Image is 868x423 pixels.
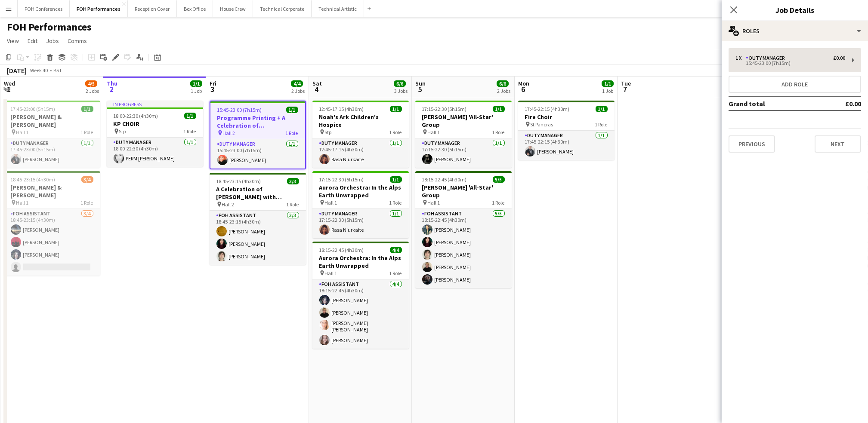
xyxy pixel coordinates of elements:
a: Comms [64,35,90,46]
span: Tue [621,80,631,87]
h3: Programme Printing + A Celebration of [PERSON_NAME] with [PERSON_NAME] and [PERSON_NAME] [210,114,305,129]
h3: Aurora Orchestra: In the Alps Earth Unwrapped [312,184,409,199]
a: View [3,35,22,46]
span: 17:45-23:00 (5h15m) [11,106,56,112]
span: 1 Role [389,199,402,206]
h3: Aurora Orchestra: In the Alps Earth Unwrapped [312,254,409,270]
span: 18:15-22:45 (4h30m) [422,176,467,183]
span: 1 Role [184,128,196,135]
span: 6 [517,84,529,94]
span: 1/1 [190,80,202,87]
app-card-role: FOH Assistant3/318:45-23:15 (4h30m)[PERSON_NAME][PERSON_NAME][PERSON_NAME] [210,211,306,265]
app-card-role: Duty Manager1/115:45-23:00 (7h15m)[PERSON_NAME] [210,139,305,169]
a: Edit [24,35,41,46]
span: Sun [415,80,426,87]
app-card-role: Duty Manager1/117:45-22:15 (4h30m)[PERSON_NAME] [518,131,615,160]
span: Hall 1 [16,129,29,135]
h3: [PERSON_NAME] 'All-Star' Group [415,113,512,129]
app-card-role: Duty Manager1/117:15-22:30 (5h15m)[PERSON_NAME] [415,138,512,168]
span: Fri [210,80,216,87]
div: 15:45-23:00 (7h15m)1/1Programme Printing + A Celebration of [PERSON_NAME] with [PERSON_NAME] and ... [210,101,306,169]
span: Thu [107,80,117,87]
span: Hall 2 [222,201,235,208]
span: 18:45-23:15 (4h30m) [11,176,56,183]
app-job-card: 18:45-23:15 (4h30m)3/4[PERSON_NAME] & [PERSON_NAME] Hall 11 RoleFOH Assistant3/418:45-23:15 (4h30... [4,171,100,276]
button: FOH Conferences [18,0,70,17]
app-job-card: 12:45-17:15 (4h30m)1/1Noah's Ark Children's Hospice Stp1 RoleDuty Manager1/112:45-17:15 (4h30m)Ra... [312,101,409,168]
span: 1 [3,84,15,94]
app-job-card: 17:45-23:00 (5h15m)1/1[PERSON_NAME] & [PERSON_NAME] Hall 11 RoleDuty Manager1/117:45-23:00 (5h15m... [4,101,100,168]
span: 1 Role [595,121,608,128]
span: 4 [311,84,322,94]
div: Duty Manager [746,55,788,61]
app-job-card: 17:15-22:30 (5h15m)1/1[PERSON_NAME] 'All-Star' Group Hall 11 RoleDuty Manager1/117:15-22:30 (5h15... [415,101,512,168]
app-job-card: 18:45-23:15 (4h30m)3/3A Celebration of [PERSON_NAME] with [PERSON_NAME] and [PERSON_NAME] Hall 21... [210,173,306,265]
span: 4/4 [291,80,303,87]
span: 7 [620,84,631,94]
span: 18:45-23:15 (4h30m) [216,178,261,184]
button: Technical Artistic [312,0,364,17]
span: 1 Role [492,199,505,206]
app-card-role: Duty Manager1/112:45-17:15 (4h30m)Rasa Niurkaite [312,138,409,168]
h3: Job Details [722,4,868,15]
span: 2 [105,84,117,94]
span: Hall 1 [325,199,337,206]
h1: FOH Performances [7,21,92,34]
span: 1/1 [602,80,614,87]
span: 18:00-22:30 (4h30m) [114,113,158,119]
span: 1 Role [81,199,93,206]
span: 17:45-22:15 (4h30m) [525,106,570,112]
div: In progress [107,101,203,107]
app-job-card: 18:15-22:45 (4h30m)4/4Aurora Orchestra: In the Alps Earth Unwrapped Hall 11 RoleFOH Assistant4/41... [312,242,409,349]
span: 17:15-22:30 (5h15m) [319,176,364,183]
div: 2 Jobs [291,88,305,94]
span: Stp [119,128,126,135]
button: Box Office [177,0,213,17]
span: 1 Role [81,129,93,135]
div: 17:45-22:15 (4h30m)1/1Fire Choir St Pancras1 RoleDuty Manager1/117:45-22:15 (4h30m)[PERSON_NAME] [518,101,615,160]
span: Hall 1 [325,270,337,276]
span: 1/1 [286,107,298,113]
app-job-card: 17:15-22:30 (5h15m)1/1Aurora Orchestra: In the Alps Earth Unwrapped Hall 11 RoleDuty Manager1/117... [312,171,409,238]
div: Roles [722,21,868,41]
td: Grand total [729,97,820,110]
span: Hall 2 [223,130,235,136]
app-card-role: FOH Assistant5/518:15-22:45 (4h30m)[PERSON_NAME][PERSON_NAME][PERSON_NAME][PERSON_NAME][PERSON_NAME] [415,209,512,288]
span: 1/1 [184,113,196,119]
span: 1/1 [390,176,402,183]
span: St Pancras [531,121,553,128]
span: 1 Role [492,129,505,135]
h3: A Celebration of [PERSON_NAME] with [PERSON_NAME] and [PERSON_NAME] [210,185,306,201]
button: Add role [729,76,861,93]
span: 5/5 [493,176,505,183]
button: Next [815,135,861,153]
app-job-card: In progress18:00-22:30 (4h30m)1/1KP CHOIR Stp1 RoleDuty Manager1/118:00-22:30 (4h30m)PERM [PERSON... [107,101,203,167]
span: 1/1 [81,106,93,112]
div: 1 Job [191,88,202,94]
div: £0.00 [833,55,845,61]
span: 17:15-22:30 (5h15m) [422,106,467,112]
span: 6/6 [497,80,509,87]
div: BST [53,67,62,74]
span: Jobs [46,37,59,45]
app-job-card: 18:15-22:45 (4h30m)5/5[PERSON_NAME] 'All-Star' Group Hall 11 RoleFOH Assistant5/518:15-22:45 (4h3... [415,171,512,288]
h3: [PERSON_NAME] & [PERSON_NAME] [4,184,100,199]
div: 15:45-23:00 (7h15m) [735,61,845,65]
button: Reception Cover [128,0,177,17]
div: 1 Job [602,88,613,94]
button: Previous [729,135,775,153]
td: £0.00 [820,97,861,110]
span: 4/4 [390,247,402,253]
span: 18:15-22:45 (4h30m) [319,247,364,253]
button: House Crew [213,0,253,17]
h3: [PERSON_NAME] & [PERSON_NAME] [4,113,100,129]
span: 1/1 [390,106,402,112]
